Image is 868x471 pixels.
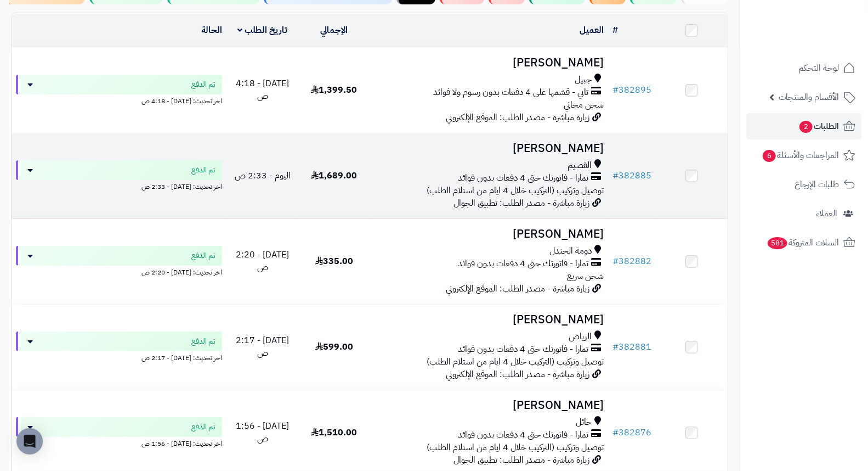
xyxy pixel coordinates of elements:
span: 6 [762,149,776,162]
span: زيارة مباشرة - مصدر الطلب: تطبيق الجوال [453,453,589,467]
span: تم الدفع [191,250,215,261]
span: طلبات الإرجاع [795,177,839,192]
span: زيارة مباشرة - مصدر الطلب: تطبيق الجوال [453,197,589,210]
span: تمارا - فاتورتك حتى 4 دفعات بدون فوائد [458,429,588,441]
h3: [PERSON_NAME] [375,399,604,412]
span: 335.00 [315,255,353,268]
span: القصيم [568,159,592,172]
a: الحالة [201,24,222,37]
a: تاريخ الطلب [237,24,287,37]
span: 1,399.50 [311,83,357,97]
span: الأقسام والمنتجات [779,89,839,105]
span: 1,510.00 [311,426,357,439]
div: اخر تحديث: [DATE] - 2:20 ص [16,266,222,277]
span: # [612,255,619,268]
span: اليوم - 2:33 ص [235,169,291,182]
span: # [612,83,619,97]
span: [DATE] - 2:20 ص [236,248,289,274]
span: 581 [767,237,788,250]
span: العملاء [816,206,837,221]
h3: [PERSON_NAME] [375,142,604,155]
a: #382876 [612,426,651,439]
span: توصيل وتركيب (التركيب خلال 4 ايام من استلام الطلب) [427,441,604,454]
span: تابي - قسّمها على 4 دفعات بدون رسوم ولا فوائد [433,86,588,99]
span: الطلبات [798,119,839,134]
span: دومة الجندل [549,245,592,257]
span: تم الدفع [191,165,215,176]
a: #382895 [612,83,651,97]
span: # [612,340,619,354]
span: 1,689.00 [311,169,357,182]
span: توصيل وتركيب (التركيب خلال 4 ايام من استلام الطلب) [427,355,604,368]
a: المراجعات والأسئلة6 [746,142,861,169]
span: السلات المتروكة [767,235,839,250]
a: العملاء [746,200,861,227]
a: لوحة التحكم [746,55,861,81]
span: [DATE] - 1:56 ص [236,419,289,445]
a: #382885 [612,169,651,182]
span: لوحة التحكم [798,60,839,76]
span: # [612,426,619,439]
span: زيارة مباشرة - مصدر الطلب: الموقع الإلكتروني [446,368,589,381]
span: شحن سريع [567,270,604,283]
a: #382882 [612,255,651,268]
div: اخر تحديث: [DATE] - 1:56 ص [16,437,222,448]
a: #382881 [612,340,651,354]
span: توصيل وتركيب (التركيب خلال 4 ايام من استلام الطلب) [427,184,604,197]
span: الرياض [569,330,592,343]
span: 599.00 [315,340,353,354]
a: طلبات الإرجاع [746,171,861,198]
h3: [PERSON_NAME] [375,228,604,240]
span: 2 [799,120,813,133]
span: # [612,169,619,182]
a: الطلبات2 [746,113,861,139]
h3: [PERSON_NAME] [375,313,604,326]
div: اخر تحديث: [DATE] - 4:18 ص [16,94,222,106]
span: جبيل [575,74,592,86]
span: زيارة مباشرة - مصدر الطلب: الموقع الإلكتروني [446,111,589,124]
a: الإجمالي [320,24,348,37]
span: تمارا - فاتورتك حتى 4 دفعات بدون فوائد [458,257,588,270]
span: تم الدفع [191,79,215,90]
span: حائل [576,416,592,429]
h3: [PERSON_NAME] [375,57,604,69]
span: المراجعات والأسئلة [762,148,839,163]
div: Open Intercom Messenger [16,428,43,455]
a: العميل [580,24,604,37]
span: تمارا - فاتورتك حتى 4 دفعات بدون فوائد [458,343,588,356]
span: [DATE] - 4:18 ص [236,77,289,103]
div: اخر تحديث: [DATE] - 2:17 ص [16,351,222,363]
a: # [612,24,618,37]
a: السلات المتروكة581 [746,229,861,256]
span: شحن مجاني [564,98,604,111]
img: logo-2.png [793,16,858,40]
span: تم الدفع [191,336,215,347]
span: زيارة مباشرة - مصدر الطلب: الموقع الإلكتروني [446,282,589,295]
span: [DATE] - 2:17 ص [236,334,289,360]
div: اخر تحديث: [DATE] - 2:33 ص [16,180,222,192]
span: تمارا - فاتورتك حتى 4 دفعات بدون فوائد [458,172,588,184]
span: تم الدفع [191,422,215,433]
